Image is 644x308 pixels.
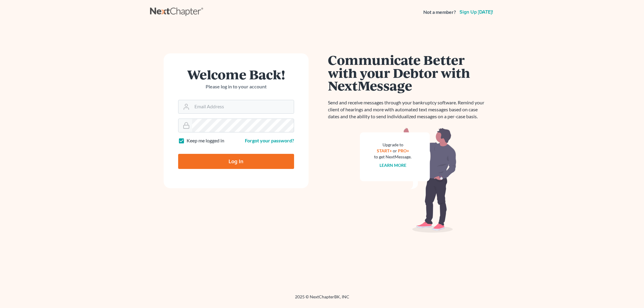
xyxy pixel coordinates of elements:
[178,68,294,81] h1: Welcome Back!
[328,53,488,92] h1: Communicate Better with your Debtor with NextMessage
[398,148,409,153] a: PRO+
[374,154,412,160] div: to get NextMessage.
[380,163,406,168] a: Learn more
[377,148,392,153] a: START+
[150,294,494,305] div: 2025 © NextChapterBK, INC
[458,10,494,14] a: Sign up [DATE]!
[192,100,294,113] input: Email Address
[423,9,456,16] strong: Not a member?
[374,142,412,148] div: Upgrade to
[178,154,294,169] input: Log In
[187,137,224,144] label: Keep me logged in
[360,127,457,233] img: nextmessage_bg-59042aed3d76b12b5cd301f8e5b87938c9018125f34e5fa2b7a6b67550977c72.svg
[393,148,397,153] span: or
[245,138,294,143] a: Forgot your password?
[178,83,294,90] p: Please log in to your account
[328,99,488,120] p: Send and receive messages through your bankruptcy software. Remind your client of hearings and mo...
